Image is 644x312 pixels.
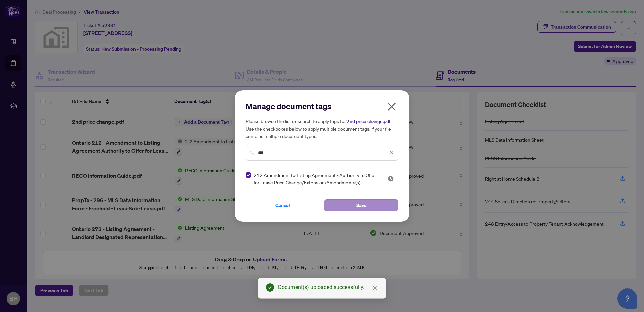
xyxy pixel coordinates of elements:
div: Document(s) uploaded successfully. [278,283,378,292]
button: Cancel [246,199,320,211]
span: close [386,101,397,112]
span: close [389,150,394,155]
span: Pending Review [387,175,394,182]
img: status [387,175,394,182]
a: Close [371,284,378,292]
button: Save [324,199,398,211]
h2: Manage document tags [246,101,398,112]
span: check-circle [266,283,274,292]
span: Save [356,200,367,211]
span: close [372,285,377,291]
span: 2nd price change.pdf [346,118,390,124]
span: Cancel [275,200,290,211]
h5: Please browse the list or search to apply tags to: Use the checkboxes below to apply multiple doc... [246,117,398,140]
button: Open asap [617,288,637,309]
span: 212 Amendment to Listing Agreement - Authority to Offer for Lease Price Change/Extension/Amendmen... [254,171,379,186]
